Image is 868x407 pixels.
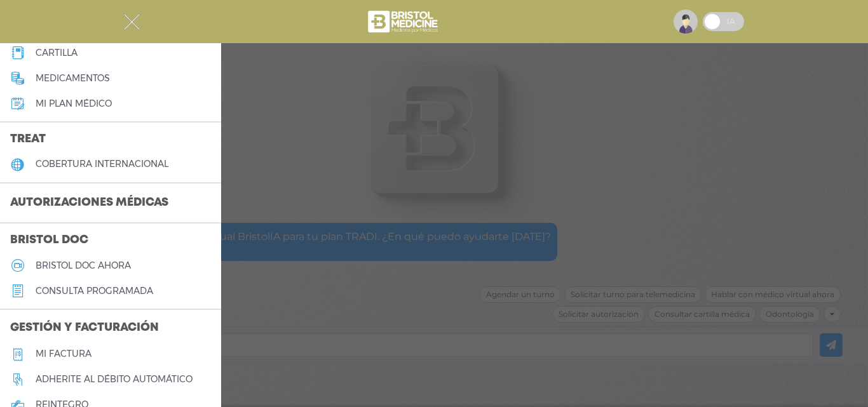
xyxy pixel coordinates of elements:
h5: Adherite al débito automático [36,374,193,385]
img: profile-placeholder.svg [674,10,698,34]
h5: medicamentos [36,73,110,84]
img: Cober_menu-close-white.svg [124,14,140,30]
img: bristol-medicine-blanco.png [366,6,442,37]
h5: Bristol doc ahora [36,260,131,271]
h5: consulta programada [36,286,153,297]
h5: Mi factura [36,349,92,359]
h5: cartilla [36,48,78,58]
h5: cobertura internacional [36,159,168,170]
h5: Mi plan médico [36,98,112,109]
